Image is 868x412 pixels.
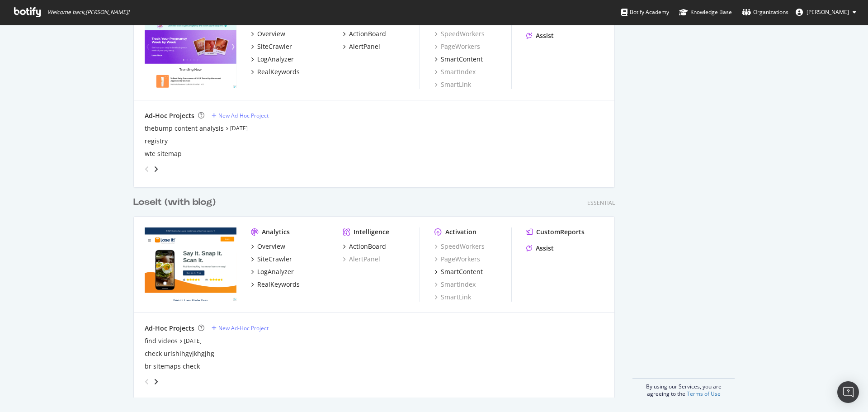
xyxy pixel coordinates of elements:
div: LoseIt (with blog) [133,196,216,209]
a: thebump content analysis [145,124,224,133]
a: LogAnalyzer [251,267,294,276]
div: angle-left [141,162,153,176]
a: SmartLink [434,293,471,302]
div: Essential [587,199,615,207]
a: SpeedWorkers [434,242,485,251]
div: Assist [536,31,554,40]
div: Ad-Hoc Projects [145,324,194,333]
div: Analytics [262,227,290,237]
div: Assist [536,244,554,253]
img: hopetocope.com [145,227,236,301]
a: SpeedWorkers [434,29,485,38]
a: New Ad-Hoc Project [212,324,269,332]
a: ActionBoard [343,29,386,38]
a: PageWorkers [434,255,480,264]
div: angle-left [141,374,153,389]
div: Organizations [742,8,788,17]
a: SmartLink [434,80,471,89]
a: ActionBoard [343,242,386,251]
a: PageWorkers [434,42,480,51]
a: Assist [526,244,554,253]
div: LogAnalyzer [257,267,294,276]
a: CustomReports [526,227,585,237]
div: Overview [257,29,285,38]
div: By using our Services, you are agreeing to the [632,378,735,398]
div: angle-right [153,377,159,386]
div: AlertPanel [349,42,380,51]
div: New Ad-Hoc Project [218,324,269,332]
div: SiteCrawler [257,42,292,51]
a: br sitemaps check [145,362,200,371]
a: RealKeywords [251,67,300,76]
div: Open Intercom Messenger [837,381,859,403]
a: SiteCrawler [251,255,292,264]
a: SmartContent [434,267,483,276]
a: RealKeywords [251,280,300,289]
div: Activation [445,227,476,237]
a: Assist [526,31,554,40]
div: SmartContent [441,267,483,276]
div: ActionBoard [349,242,386,251]
a: [DATE] [184,337,202,345]
div: New Ad-Hoc Project [218,112,269,119]
a: wte sitemap [145,149,182,158]
a: LogAnalyzer [251,55,294,64]
div: Knowledge Base [679,8,732,17]
div: ActionBoard [349,29,386,38]
a: Overview [251,29,285,38]
a: check urlshihgyjkhgjhg [145,349,214,358]
a: AlertPanel [343,255,380,264]
div: RealKeywords [257,280,300,289]
button: [PERSON_NAME] [788,5,863,19]
a: SmartIndex [434,67,476,76]
div: LogAnalyzer [257,55,294,64]
a: Terms of Use [687,390,721,398]
a: find videos [145,336,178,346]
a: SiteCrawler [251,42,292,51]
div: RealKeywords [257,67,300,76]
span: Bill Elward [807,8,849,16]
div: angle-right [153,165,159,174]
div: CustomReports [536,227,585,237]
a: Overview [251,242,285,251]
div: Botify Academy [621,8,669,17]
div: Ad-Hoc Projects [145,111,194,120]
a: registry [145,137,168,146]
img: whattoexpect.com [145,15,236,88]
div: Overview [257,242,285,251]
div: Intelligence [354,227,389,237]
a: LoseIt (with blog) [133,196,219,209]
a: SmartContent [434,55,483,64]
div: SmartContent [441,55,483,64]
div: SiteCrawler [257,255,292,264]
a: New Ad-Hoc Project [212,112,269,119]
a: AlertPanel [343,42,380,51]
a: SmartIndex [434,280,476,289]
span: Welcome back, [PERSON_NAME] ! [47,9,129,16]
a: [DATE] [230,124,248,132]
